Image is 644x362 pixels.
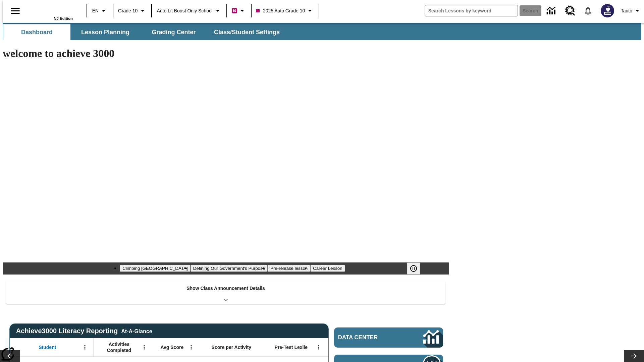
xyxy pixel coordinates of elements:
[425,5,518,16] input: search field
[338,334,401,341] span: Data Center
[621,7,632,14] span: Tauto
[29,3,73,16] a: Home
[139,342,149,352] button: Open Menu
[140,24,207,40] button: Grading Center
[597,2,618,19] button: Select a new avatar
[154,5,224,17] button: School: Auto Lit Boost only School, Select your school
[212,344,252,350] span: Score per Activity
[39,344,56,350] span: Student
[407,262,420,275] button: Pause
[579,2,597,19] a: Notifications
[229,5,249,17] button: Boost Class color is violet red. Change class color
[561,2,579,20] a: Resource Center, Will open in new tab
[407,262,427,275] div: Pause
[118,7,138,14] span: Grade 10
[29,2,73,20] div: Home
[186,342,196,352] button: Open Menu
[618,5,644,17] button: Profile/Settings
[3,47,449,60] h1: welcome to achieve 3000
[97,341,141,353] span: Activities Completed
[3,24,286,40] div: SubNavbar
[186,285,265,292] p: Show Class Announcement Details
[5,1,25,21] button: Open side menu
[89,5,111,17] button: Language: EN, Select a language
[6,281,445,304] div: Show Class Announcement Details
[160,344,183,350] span: Avg Score
[209,24,285,40] button: Class/Student Settings
[310,265,345,272] button: Slide 4 Career Lesson
[115,5,149,17] button: Grade: Grade 10, Select a grade
[72,24,139,40] button: Lesson Planning
[120,265,190,272] button: Slide 1 Climbing Mount Tai
[314,342,324,352] button: Open Menu
[157,7,213,14] span: Auto Lit Boost only School
[54,16,73,20] span: NJ Edition
[80,342,90,352] button: Open Menu
[121,327,152,335] div: At-A-Glance
[334,327,443,348] a: Data Center
[268,265,310,272] button: Slide 3 Pre-release lesson
[92,7,99,14] span: EN
[254,5,317,17] button: Class: 2025 Auto Grade 10, Select your class
[256,7,305,14] span: 2025 Auto Grade 10
[233,6,236,15] span: B
[543,2,561,20] a: Data Center
[191,265,268,272] button: Slide 2 Defining Our Government's Purpose
[275,344,308,350] span: Pre-Test Lexile
[624,350,644,362] button: Lesson carousel, Next
[16,327,152,335] span: Achieve3000 Literacy Reporting
[3,23,641,40] div: SubNavbar
[601,4,614,17] img: Avatar
[3,24,70,40] button: Dashboard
